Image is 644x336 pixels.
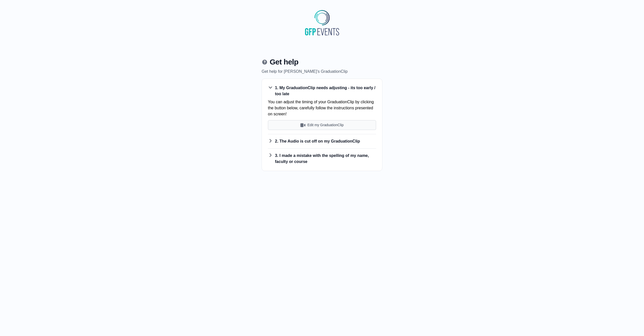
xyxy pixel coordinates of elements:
[268,85,376,97] h3: 1. My GraduationClip needs adjusting - its too early / too late
[268,99,376,117] p: You can adjust the timing of your GraduationClip by clicking the button below, carefully follow t...
[268,138,376,144] h3: 2. The Audio is cut off on my GraduationClip
[300,123,305,128] img: icon
[268,120,376,130] button: Edit my GraduationClip
[303,8,341,37] img: MyGraduationClip
[268,153,376,165] h3: 3. I made a mistake with the spelling of my name, faculty or course
[270,57,298,66] span: Get help
[262,69,382,75] p: Get help for [PERSON_NAME]'s GraduationClip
